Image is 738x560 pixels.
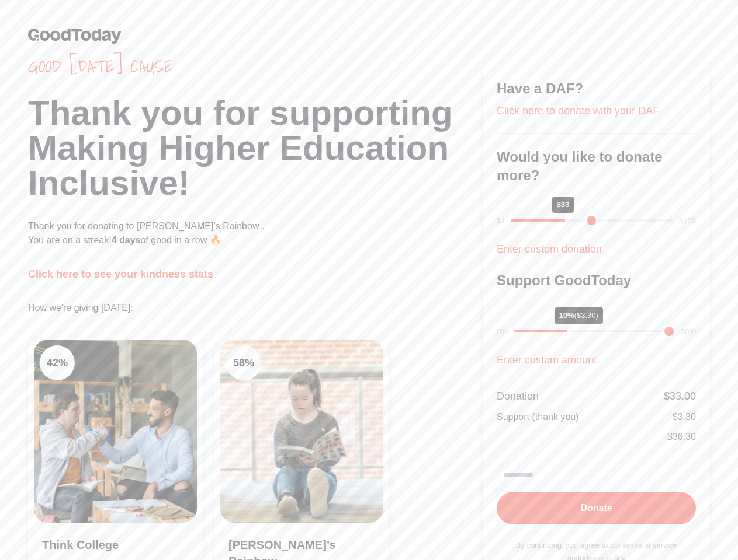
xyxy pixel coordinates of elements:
button: Donate [497,492,696,524]
div: 0% [497,326,508,338]
h3: Have a DAF? [497,79,696,98]
div: 30% [681,326,696,338]
span: ($3.30) [574,311,598,320]
img: GoodToday [28,28,122,44]
div: 10% [555,307,603,324]
a: Enter custom amount [497,354,597,366]
a: Enter custom donation [497,243,602,255]
span: 33.00 [670,390,696,402]
a: Click here to see your kindness stats [28,268,213,280]
div: Donation [497,388,539,404]
h3: Support GoodToday [497,271,696,290]
h1: Thank you for supporting Making Higher Education Inclusive! [28,96,483,201]
span: 3.30 [678,412,696,422]
h3: Would you like to donate more? [497,148,696,185]
div: 58 % [226,345,261,380]
div: 42 % [40,345,75,380]
span: 4 days [112,235,141,245]
div: $ [667,430,696,444]
div: Support (thank you) [497,410,579,424]
div: $ [673,410,696,424]
div: $ [664,388,696,404]
p: How we're giving [DATE]: [28,301,483,315]
div: $33 [552,197,574,213]
div: $1 [497,215,505,227]
img: Clean Air Task Force [34,339,197,523]
p: Thank you for donating to [PERSON_NAME]’s Rainbow . You are on a streak! of good in a row 🔥 [28,219,483,247]
span: Good [DATE] cause [28,56,483,77]
span: 36.30 [673,432,696,442]
h3: Think College [42,537,189,553]
img: Clean Cooking Alliance [220,339,383,523]
a: Click here to donate with your DAF [497,105,659,117]
div: $100 [679,215,696,227]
